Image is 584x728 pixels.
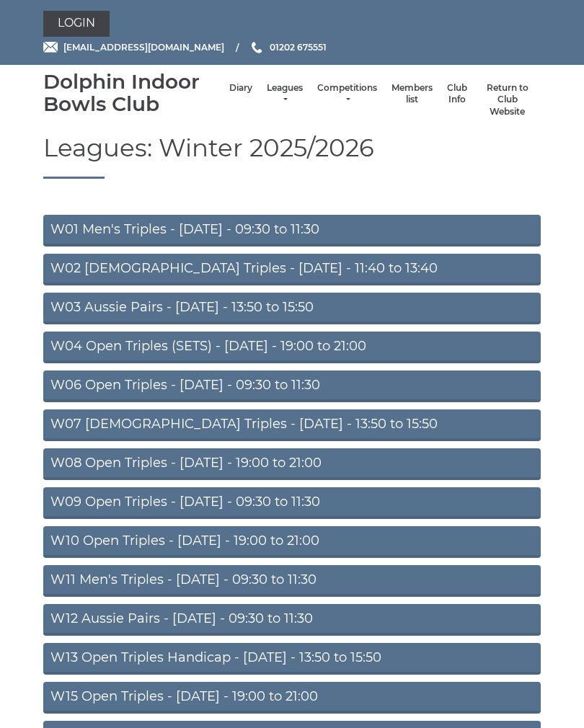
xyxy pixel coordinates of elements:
[43,526,541,558] a: W10 Open Triples - [DATE] - 19:00 to 21:00
[43,682,541,714] a: W15 Open Triples - [DATE] - 19:00 to 21:00
[447,82,467,106] a: Club Info
[43,135,541,178] h1: Leagues: Winter 2025/2026
[43,643,541,675] a: W13 Open Triples Handicap - [DATE] - 13:50 to 15:50
[317,82,377,106] a: Competitions
[43,254,541,285] a: W02 [DEMOGRAPHIC_DATA] Triples - [DATE] - 11:40 to 13:40
[252,42,262,53] img: Phone us
[482,82,534,118] a: Return to Club Website
[267,82,303,106] a: Leagues
[43,565,541,597] a: W11 Men's Triples - [DATE] - 09:30 to 11:30
[43,370,541,402] a: W06 Open Triples - [DATE] - 09:30 to 11:30
[43,293,541,324] a: W03 Aussie Pairs - [DATE] - 13:50 to 15:50
[43,448,541,480] a: W08 Open Triples - [DATE] - 19:00 to 21:00
[43,40,224,54] a: Email [EMAIL_ADDRESS][DOMAIN_NAME]
[43,215,541,247] a: W01 Men's Triples - [DATE] - 09:30 to 11:30
[43,42,58,53] img: Email
[43,604,541,636] a: W12 Aussie Pairs - [DATE] - 09:30 to 11:30
[43,11,110,37] a: Login
[391,82,433,106] a: Members list
[43,487,541,519] a: W09 Open Triples - [DATE] - 09:30 to 11:30
[270,42,327,53] span: 01202 675551
[43,71,222,115] div: Dolphin Indoor Bowls Club
[63,42,224,53] span: [EMAIL_ADDRESS][DOMAIN_NAME]
[249,40,327,54] a: Phone us 01202 675551
[229,82,252,94] a: Diary
[43,332,541,363] a: W04 Open Triples (SETS) - [DATE] - 19:00 to 21:00
[43,409,541,441] a: W07 [DEMOGRAPHIC_DATA] Triples - [DATE] - 13:50 to 15:50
